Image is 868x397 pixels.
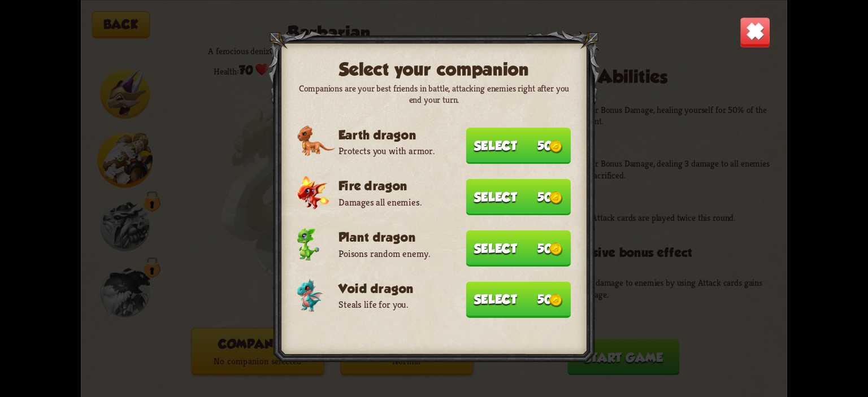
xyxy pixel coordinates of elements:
[338,178,571,193] h3: Fire dragon
[549,242,562,255] img: gold.png
[338,196,571,208] p: Damages all enemies.
[466,281,571,317] button: Select 50
[297,59,571,79] h2: Select your companion
[549,191,562,204] img: gold.png
[338,298,571,310] p: Steals life for you.
[549,294,562,307] img: gold.png
[297,176,329,209] img: Fire_Dragon_Baby.png
[297,278,323,312] img: Void_Dragon_Baby.png
[466,178,571,215] button: Select 50
[466,230,571,266] button: Select 50
[297,125,336,156] img: Earth_Dragon_Baby.png
[466,128,571,164] button: Select 50
[338,247,571,259] p: Poisons random enemy.
[297,227,319,260] img: Plant_Dragon_Baby.png
[338,128,571,142] h3: Earth dragon
[549,140,562,153] img: gold.png
[338,281,571,295] h3: Void dragon
[740,16,771,47] img: close-button.png
[297,82,571,105] p: Companions are your best friends in battle, attacking enemies right after you end your turn.
[338,145,571,156] p: Protects you with armor.
[338,230,571,244] h3: Plant dragon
